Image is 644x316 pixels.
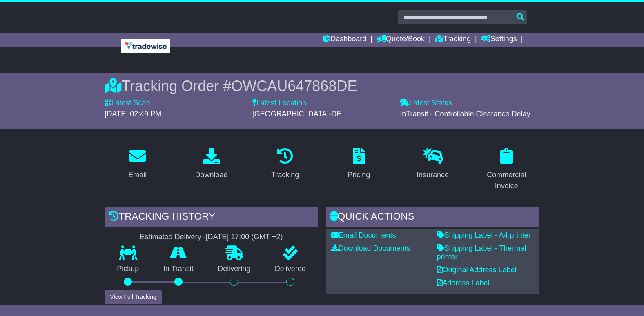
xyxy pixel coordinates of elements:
a: Download [189,145,233,183]
div: Tracking history [105,207,318,229]
label: Latest Location [252,99,306,108]
p: Delivered [263,265,318,274]
div: Tracking [271,169,299,180]
a: Quote/Book [377,33,425,47]
button: View Full Tracking [105,290,162,304]
a: Tracking [435,33,471,47]
a: Settings [481,33,517,47]
a: Email [123,145,152,183]
a: Shipping Label - Thermal printer [437,244,526,261]
div: Download [195,169,227,180]
a: Download Documents [331,244,410,252]
a: Address Label [437,279,490,287]
label: Latest Status [400,99,452,108]
div: Estimated Delivery - [105,233,318,242]
span: [DATE] 02:49 PM [105,110,162,118]
div: Insurance [417,169,449,180]
span: InTransit - Controllable Clearance Delay [400,110,530,118]
div: Quick Actions [326,207,539,229]
div: Pricing [348,169,370,180]
span: [GEOGRAPHIC_DATA]-DE [252,110,341,118]
span: OWCAU647868DE [231,78,357,94]
div: Tracking Order # [105,77,539,95]
a: Shipping Label - A4 printer [437,231,531,239]
p: Pickup [105,265,152,274]
div: Commercial Invoice [479,169,534,191]
div: [DATE] 17:00 (GMT +2) [206,233,283,242]
a: Email Documents [331,231,396,239]
div: Email [128,169,147,180]
p: Delivering [206,265,263,274]
a: Insurance [411,145,454,183]
a: Pricing [342,145,375,183]
a: Tracking [266,145,304,183]
label: Latest Scan [105,99,150,108]
p: In Transit [151,265,206,274]
a: Dashboard [323,33,366,47]
a: Commercial Invoice [474,145,539,194]
a: Original Address Label [437,266,517,274]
